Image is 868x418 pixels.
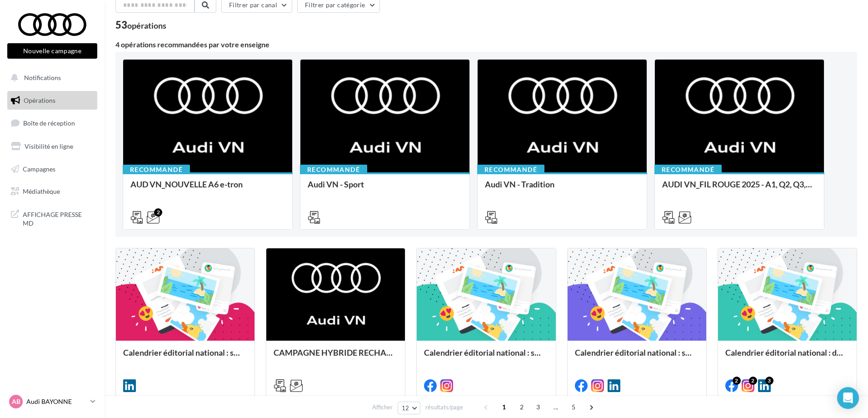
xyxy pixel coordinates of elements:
a: Opérations [5,91,99,110]
button: 12 [398,402,421,414]
div: Calendrier éditorial national : semaine du 22.09 au 28.09 [123,348,247,366]
a: AFFICHAGE PRESSE MD [5,205,99,232]
div: Recommandé [300,165,367,175]
a: AB Audi BAYONNE [7,393,97,410]
span: Boîte de réception [23,119,75,127]
div: AUDI VN_FIL ROUGE 2025 - A1, Q2, Q3, Q5 et Q4 e-tron [662,180,817,198]
div: Calendrier éditorial national : semaine du 15.09 au 21.09 [424,348,548,366]
span: résultats/page [425,403,463,412]
p: Audi BAYONNE [26,397,87,406]
a: Visibilité en ligne [5,137,99,156]
span: 1 [497,400,511,414]
div: Audi VN - Sport [308,180,462,198]
span: AFFICHAGE PRESSE MD [23,208,94,228]
a: Campagnes [5,160,99,179]
div: Calendrier éditorial national : semaine du 08.09 au 14.09 [575,348,699,366]
a: Boîte de réception [5,113,99,133]
button: Nouvelle campagne [7,43,97,59]
span: Opérations [24,96,55,104]
span: Afficher [372,403,393,412]
div: Open Intercom Messenger [837,387,859,409]
div: Recommandé [654,165,722,175]
span: Campagnes [23,165,55,172]
span: 3 [531,400,545,414]
span: 2 [514,400,529,414]
div: 2 [749,377,757,385]
span: Visibilité en ligne [25,142,73,150]
div: CAMPAGNE HYBRIDE RECHARGEABLE [274,348,398,366]
div: AUD VN_NOUVELLE A6 e-tron [130,180,285,198]
a: Médiathèque [5,182,99,201]
button: Notifications [5,68,95,87]
div: 4 opérations recommandées par votre enseigne [115,41,857,48]
div: 3 [765,377,773,385]
div: Recommandé [123,165,190,175]
div: 2 [154,208,162,217]
span: 12 [402,404,409,412]
div: 2 [733,377,741,385]
span: Notifications [24,74,61,81]
div: Calendrier éditorial national : du 02.09 au 15.09 [725,348,849,366]
span: 5 [566,400,581,414]
span: AB [12,397,20,406]
div: opérations [127,21,166,30]
span: ... [549,400,563,414]
div: Recommandé [477,165,544,175]
div: Audi VN - Tradition [485,180,639,198]
span: Médiathèque [23,187,60,195]
div: 53 [115,20,166,30]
